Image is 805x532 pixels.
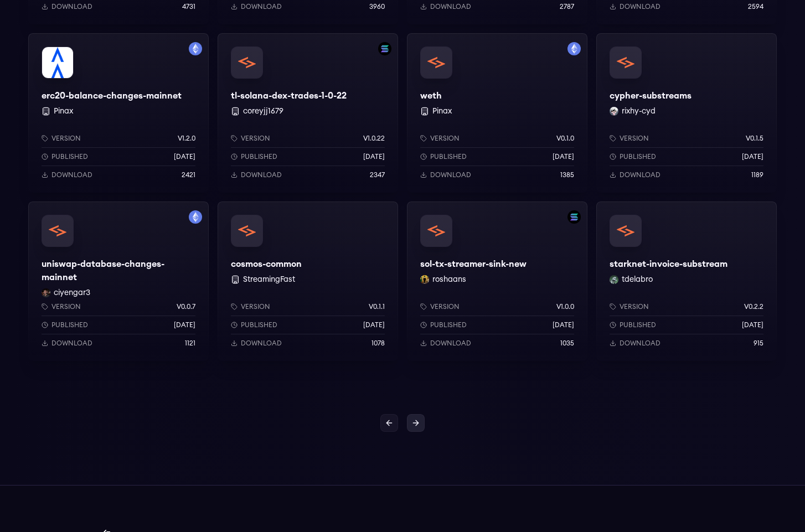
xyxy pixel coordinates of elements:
[218,33,398,193] a: Filter by solana networktl-solana-dex-trades-1-0-22tl-solana-dex-trades-1-0-22 coreyjj1679Version...
[371,339,385,348] p: 1078
[28,202,209,361] a: Filter by mainnet networkuniswap-database-changes-mainnetuniswap-database-changes-mainnetciyengar...
[370,171,385,179] p: 2347
[622,274,653,285] button: tdelabro
[430,339,471,348] p: Download
[363,134,385,143] p: v1.0.22
[620,152,656,161] p: Published
[407,202,587,361] a: Filter by solana networksol-tx-streamer-sink-newsol-tx-streamer-sink-newroshaans roshaansVersionv...
[241,321,277,329] p: Published
[620,302,649,311] p: Version
[241,339,282,348] p: Download
[556,134,574,143] p: v0.1.0
[51,134,81,143] p: Version
[620,2,660,11] p: Download
[430,302,460,311] p: Version
[751,171,763,179] p: 1189
[28,33,209,193] a: Filter by mainnet networkerc20-balance-changes-mainneterc20-balance-changes-mainnet PinaxVersionv...
[369,2,385,11] p: 3960
[54,287,90,298] button: ciyengar3
[243,274,295,285] button: StreamingFast
[51,152,88,161] p: Published
[560,171,574,179] p: 1385
[182,171,195,179] p: 2421
[51,171,92,179] p: Download
[567,210,581,224] img: Filter by solana network
[182,2,195,11] p: 4731
[241,2,282,11] p: Download
[620,134,649,143] p: Version
[407,33,587,193] a: Filter by mainnet networkwethweth PinaxVersionv0.1.0Published[DATE]Download1385
[553,321,574,329] p: [DATE]
[378,42,391,55] img: Filter by solana network
[189,210,202,224] img: Filter by mainnet network
[363,152,385,161] p: [DATE]
[742,152,763,161] p: [DATE]
[178,134,195,143] p: v1.2.0
[241,302,270,311] p: Version
[241,134,270,143] p: Version
[363,321,385,329] p: [DATE]
[620,339,660,348] p: Download
[742,321,763,329] p: [DATE]
[430,321,467,329] p: Published
[620,321,656,329] p: Published
[596,33,777,193] a: cypher-substreamscypher-substreamsrixhy-cyd rixhy-cydVersionv0.1.5Published[DATE]Download1189
[54,106,73,117] button: Pinax
[51,302,81,311] p: Version
[218,202,398,361] a: cosmos-commoncosmos-common StreamingFastVersionv0.1.1Published[DATE]Download1078
[553,152,574,161] p: [DATE]
[430,171,471,179] p: Download
[174,152,195,161] p: [DATE]
[746,134,763,143] p: v0.1.5
[560,2,574,11] p: 2787
[560,339,574,348] p: 1035
[622,106,656,117] button: rixhy-cyd
[744,302,763,311] p: v0.2.2
[369,302,385,311] p: v0.1.1
[430,152,467,161] p: Published
[241,152,277,161] p: Published
[430,2,471,11] p: Download
[177,302,195,311] p: v0.0.7
[185,339,195,348] p: 1121
[620,171,660,179] p: Download
[432,274,466,285] button: roshaans
[567,42,581,55] img: Filter by mainnet network
[51,339,92,348] p: Download
[189,42,202,55] img: Filter by mainnet network
[596,202,777,361] a: starknet-invoice-substreamstarknet-invoice-substreamtdelabro tdelabroVersionv0.2.2Published[DATE]...
[748,2,763,11] p: 2594
[241,171,282,179] p: Download
[556,302,574,311] p: v1.0.0
[51,2,92,11] p: Download
[754,339,763,348] p: 915
[432,106,452,117] button: Pinax
[430,134,460,143] p: Version
[243,106,283,117] button: coreyjj1679
[174,321,195,329] p: [DATE]
[51,321,88,329] p: Published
